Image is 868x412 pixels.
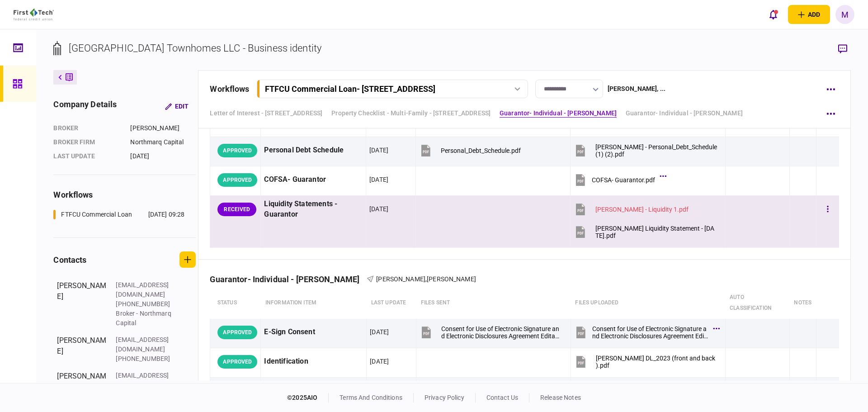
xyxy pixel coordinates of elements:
div: [EMAIL_ADDRESS][DOMAIN_NAME] [116,335,175,354]
div: APPROVED [217,173,257,187]
span: [PERSON_NAME] [376,275,425,283]
div: RECEIVED [217,203,256,216]
div: COFSA- Guarantor.pdf [592,176,655,184]
div: [PERSON_NAME] [57,371,107,409]
div: Consent for Use of Electronic Signature and Electronic Disclosures Agreement Editable.pdf [441,325,563,340]
div: [DATE] [370,357,389,366]
button: open notifications list [764,5,783,24]
div: workflows [210,83,249,95]
div: Broker - Northmarq Capital [116,309,175,328]
span: [PERSON_NAME] [427,275,476,283]
div: [PERSON_NAME] [57,280,107,328]
div: Liquidity Statements - Guarantor [264,199,363,220]
div: Guarantor- Individual - [PERSON_NAME] [210,275,367,284]
div: [PHONE_NUMBER] [116,354,175,364]
button: Consent for Use of Electronic Signature and Electronic Disclosures Agreement Editable.pdf [420,322,563,342]
div: workflows [53,189,196,201]
div: [DATE] [370,327,389,336]
div: [PERSON_NAME] [57,335,107,364]
a: release notes [540,394,581,401]
div: broker firm [53,137,121,147]
th: Information item [261,287,367,319]
a: Letter of Interest - [STREET_ADDRESS] [210,109,322,118]
div: Kesani - Personal_Debt_Schedule (1) (2).pdf [595,143,717,158]
a: Property Checklist - Multi-Family - [STREET_ADDRESS] [331,109,491,118]
div: FTFCU Commercial Loan [61,210,132,219]
div: [PERSON_NAME] [130,123,196,133]
div: Kesani Liquidity Statement - 9.24.25.pdf [595,225,717,239]
div: E-Sign Consent [264,322,363,342]
div: [EMAIL_ADDRESS][DOMAIN_NAME] [116,371,175,390]
img: client company logo [14,9,54,20]
button: COFSA- Guarantor.pdf [574,170,664,190]
div: [DATE] 09:28 [148,210,185,219]
button: Personal_Debt_Schedule.pdf [419,140,521,161]
button: open adding identity options [788,5,830,24]
div: [DATE] [130,152,196,161]
div: COFSA- Guarantor [264,170,363,190]
th: Files uploaded [571,287,725,319]
div: Northmarq Capital [130,137,196,147]
button: Kesani Liquidity Statement - 9.24.25.pdf [574,222,717,242]
button: M [835,5,854,24]
div: [EMAIL_ADDRESS][DOMAIN_NAME] [116,280,175,299]
button: Edit [158,98,196,114]
div: [DATE] [369,175,388,184]
th: notes [789,287,816,319]
div: Identification [264,351,363,372]
a: Guarantor- Individual - [PERSON_NAME] [500,109,617,118]
div: Broker [53,123,121,133]
div: contacts [53,254,86,266]
div: © 2025 AIO [287,393,329,403]
div: Kesani - Liquidity 1.pdf [595,206,689,213]
div: Consent for Use of Electronic Signature and Electronic Disclosures Agreement Editable.pdf [592,325,708,340]
th: status [210,287,261,319]
button: Jella DL_2023 (front and back).pdf [574,351,717,372]
th: last update [367,287,416,319]
button: Kesani - Liquidity 1.pdf [574,199,689,219]
div: company details [53,98,117,114]
button: Kesani - Personal_Debt_Schedule (1) (2).pdf [574,140,717,161]
span: , [425,275,427,283]
div: Jella DL_2023 (front and back).pdf [596,355,717,369]
a: privacy policy [425,394,464,401]
th: files sent [416,287,571,319]
div: [GEOGRAPHIC_DATA] Townhomes LLC - Business identity [69,41,321,56]
a: FTFCU Commercial Loan[DATE] 09:28 [53,210,184,219]
div: FTFCU Commercial Loan - [STREET_ADDRESS] [265,84,435,94]
div: last update [53,152,121,161]
div: [PHONE_NUMBER] [116,299,175,309]
div: APPROVED [217,355,257,369]
div: [DATE] [369,146,388,155]
div: [DATE] [369,204,388,213]
a: Guarantor- Individual - [PERSON_NAME] [626,109,743,118]
button: Consent for Use of Electronic Signature and Electronic Disclosures Agreement Editable.pdf [574,322,717,342]
th: auto classification [725,287,789,319]
a: contact us [486,394,518,401]
div: APPROVED [217,144,257,157]
div: [PERSON_NAME] , ... [608,84,665,94]
button: FTFCU Commercial Loan- [STREET_ADDRESS] [257,80,528,98]
div: Personal_Debt_Schedule.pdf [441,147,521,154]
div: APPROVED [217,326,257,339]
a: terms and conditions [340,394,402,401]
div: Personal Debt Schedule [264,140,363,161]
